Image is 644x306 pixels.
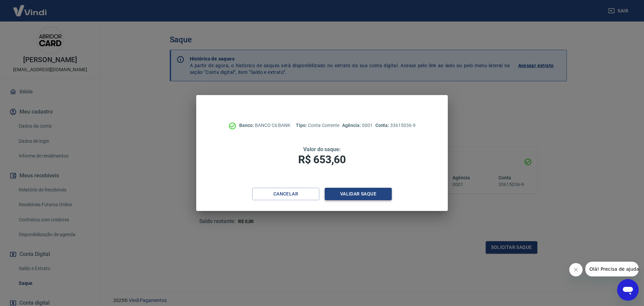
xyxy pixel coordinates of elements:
[342,123,362,128] span: Agência:
[342,122,372,129] p: 0001
[617,279,639,301] iframe: Botão para abrir a janela de mensagens
[239,122,290,129] p: BANCO C6 BANK
[375,123,390,128] span: Conta:
[325,188,392,200] button: Validar saque
[303,146,341,152] span: Valor do saque:
[296,123,308,128] span: Tipo:
[569,263,583,276] iframe: Fechar mensagem
[239,123,255,128] span: Banco:
[4,5,56,10] span: Olá! Precisa de ajuda?
[585,262,639,276] iframe: Mensagem da empresa
[296,122,339,129] p: Conta Corrente
[375,122,416,129] p: 33615036-9
[298,153,346,166] span: R$ 653,60
[252,188,319,200] button: Cancelar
